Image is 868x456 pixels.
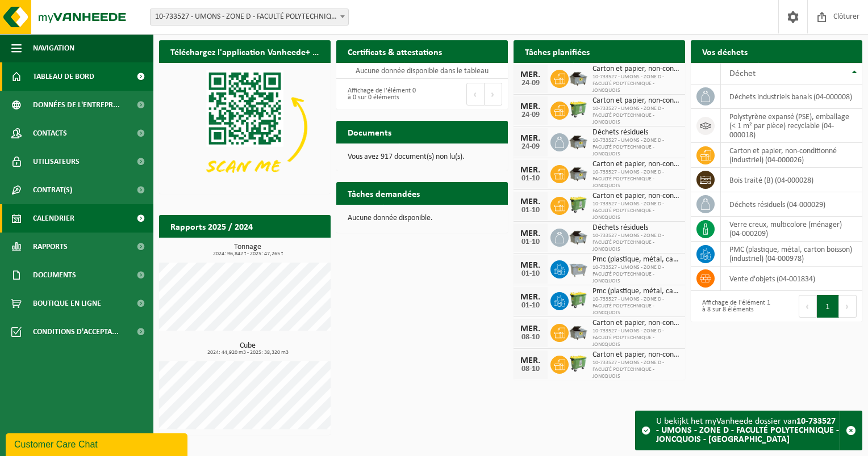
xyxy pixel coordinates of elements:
span: Données de l'entrepr... [33,91,120,119]
span: Documents [33,261,76,289]
img: WB-5000-GAL-GY-01 [569,68,588,87]
span: Contacts [33,119,67,147]
img: Download de VHEPlus App [159,63,331,192]
img: WB-5000-GAL-GY-01 [569,322,588,341]
img: WB-5000-GAL-GY-01 [569,227,588,246]
span: Rapports [33,233,68,261]
div: MER. [519,102,542,111]
div: Affichage de l'élément 1 à 8 sur 8 éléments [696,294,771,319]
span: Carton et papier, non-conditionné (industriel) [592,96,679,105]
a: Consulter les rapports [232,237,329,260]
div: 01-10 [519,270,542,278]
p: Aucune donnée disponible. [348,214,496,222]
span: Carton et papier, non-conditionné (industriel) [592,319,679,328]
h2: Certificats & attestations [336,40,453,62]
td: verre creux, multicolore (ménager) (04-000209) [721,217,862,242]
div: MER. [519,134,542,143]
span: Carton et papier, non-conditionné (industriel) [592,192,679,201]
span: Tableau de bord [33,62,94,91]
h2: Vos déchets [691,40,759,62]
td: bois traité (B) (04-000028) [721,168,862,192]
span: 10-733527 - UMONS - ZONE D - FACULTÉ POLYTECHNIQUE - JONCQUOIS [592,264,679,285]
div: 08-10 [519,365,542,373]
span: 10-733527 - UMONS - ZONE D - FACULTÉ POLYTECHNIQUE - JONCQUOIS [592,137,679,158]
span: Déchets résiduels [592,223,679,233]
span: Utilisateurs [33,147,80,176]
span: 2024: 44,920 m3 - 2025: 38,320 m3 [165,350,331,356]
h3: Tonnage [165,243,331,257]
div: 01-10 [519,175,542,183]
span: Calendrier [33,204,74,233]
p: Vous avez 917 document(s) non lu(s). [348,153,496,161]
img: WB-5000-GAL-GY-01 [569,163,588,183]
span: 10-733527 - UMONS - ZONE D - FACULTÉ POLYTECHNIQUE - JONCQUOIS [592,360,679,380]
span: 10-733527 - UMONS - ZONE D - FACULTÉ POLYTECHNIQUE - JONCQUOIS - MONS [151,9,348,25]
img: WB-0660-HPE-GN-50 [569,100,588,119]
h2: Tâches planifiées [514,40,601,62]
td: polystyrène expansé (PSE), emballage (< 1 m² par pièce) recyclable (04-000018) [721,109,862,143]
span: Pmc (plastique, métal, carton boisson) (industriel) [592,255,679,264]
span: Carton et papier, non-conditionné (industriel) [592,65,679,74]
strong: 10-733527 - UMONS - ZONE D - FACULTÉ POLYTECHNIQUE - JONCQUOIS - [GEOGRAPHIC_DATA] [656,417,839,444]
img: WB-5000-GAL-GY-01 [569,132,588,151]
button: Previous [799,295,817,318]
span: Boutique en ligne [33,289,101,318]
span: Déchet [729,69,756,78]
h3: Cube [165,342,331,356]
span: 10-733527 - UMONS - ZONE D - FACULTÉ POLYTECHNIQUE - JONCQUOIS [592,201,679,221]
span: Carton et papier, non-conditionné (industriel) [592,351,679,360]
img: WB-0660-HPE-GN-50 [569,354,588,373]
span: 10-733527 - UMONS - ZONE D - FACULTÉ POLYTECHNIQUE - JONCQUOIS [592,74,679,94]
span: 10-733527 - UMONS - ZONE D - FACULTÉ POLYTECHNIQUE - JONCQUOIS [592,233,679,253]
div: Affichage de l'élément 0 à 0 sur 0 éléments [342,82,416,107]
span: Déchets résiduels [592,128,679,137]
span: 10-733527 - UMONS - ZONE D - FACULTÉ POLYTECHNIQUE - JONCQUOIS [592,105,679,126]
div: MER. [519,229,542,238]
td: carton et papier, non-conditionné (industriel) (04-000026) [721,143,862,168]
span: 10-733527 - UMONS - ZONE D - FACULTÉ POLYTECHNIQUE - JONCQUOIS [592,296,679,316]
span: Pmc (plastique, métal, carton boisson) (industriel) [592,287,679,296]
img: WB-0660-HPE-GN-50 [569,290,588,310]
img: WB-2500-GAL-GY-01 [569,259,588,278]
div: 08-10 [519,333,542,341]
td: PMC (plastique, métal, carton boisson) (industriel) (04-000978) [721,242,862,267]
div: MER. [519,70,542,79]
div: 24-09 [519,143,542,151]
h2: Tâches demandées [336,182,431,204]
span: Contrat(s) [33,176,72,204]
div: MER. [519,324,542,333]
button: Previous [466,83,485,105]
span: 10-733527 - UMONS - ZONE D - FACULTÉ POLYTECHNIQUE - JONCQUOIS [592,328,679,348]
div: MER. [519,261,542,270]
span: Conditions d'accepta... [33,318,119,346]
h2: Téléchargez l'application Vanheede+ maintenant! [159,40,331,62]
div: MER. [519,197,542,206]
td: déchets industriels banals (04-000008) [721,85,862,109]
td: déchets résiduels (04-000029) [721,192,862,217]
div: 24-09 [519,79,542,87]
button: Next [485,83,502,105]
div: MER. [519,166,542,175]
span: Navigation [33,34,74,62]
div: 01-10 [519,302,542,310]
iframe: chat widget [6,431,190,456]
img: WB-0660-HPE-GN-50 [569,195,588,214]
span: 10-733527 - UMONS - ZONE D - FACULTÉ POLYTECHNIQUE - JONCQUOIS [592,169,679,189]
td: Aucune donnée disponible dans le tableau [336,63,508,79]
button: Next [839,295,857,318]
span: Carton et papier, non-conditionné (industriel) [592,160,679,169]
div: 01-10 [519,238,542,246]
div: MER. [519,293,542,302]
div: 01-10 [519,206,542,214]
td: vente d'objets (04-001834) [721,267,862,291]
div: U bekijkt het myVanheede dossier van [656,411,840,450]
button: 1 [817,295,839,318]
div: MER. [519,356,542,365]
span: 10-733527 - UMONS - ZONE D - FACULTÉ POLYTECHNIQUE - JONCQUOIS - MONS [150,9,349,26]
span: 2024: 96,842 t - 2025: 47,265 t [165,251,331,257]
h2: Rapports 2025 / 2024 [159,215,264,237]
h2: Documents [336,121,403,143]
div: 24-09 [519,111,542,119]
